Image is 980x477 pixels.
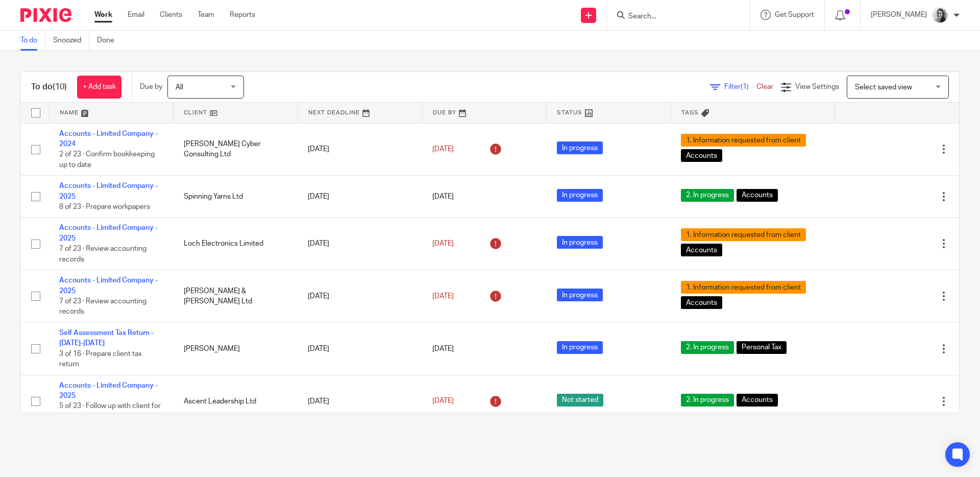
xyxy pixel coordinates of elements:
span: Accounts [681,244,722,256]
span: 8 of 23 · Prepare workpapers [59,203,150,210]
span: In progress [557,236,603,249]
span: Personal Tax [737,341,787,354]
span: 2. In progress [681,341,734,354]
span: View Settings [795,83,839,90]
span: Accounts [681,149,722,162]
a: Accounts - Limited Company - 2024 [59,130,158,148]
td: Spinning Yarns Ltd [174,176,298,218]
td: [DATE] [298,176,422,218]
span: Accounts [737,189,778,202]
span: All [176,84,183,91]
span: 2. In progress [681,189,734,202]
span: In progress [557,289,603,301]
a: Accounts - Limited Company - 2025 [59,277,158,294]
img: IMG-0056.JPG [932,7,948,23]
a: To do [20,31,45,51]
a: Work [94,10,112,20]
span: 1. Information requested from client [681,281,806,294]
td: [PERSON_NAME] [174,323,298,375]
span: (1) [741,83,749,90]
a: Snoozed [53,31,89,51]
span: Get Support [775,11,814,18]
span: 1. Information requested from client [681,134,806,147]
span: In progress [557,189,603,202]
a: Team [198,10,214,20]
span: 5 of 23 · Follow up with client for information (if required) [59,403,161,421]
span: 2. In progress [681,394,734,407]
span: (10) [53,83,67,91]
input: Search [627,12,719,21]
a: Reports [230,10,255,20]
td: [DATE] [298,218,422,270]
span: Select saved view [855,84,912,91]
span: 1. Information requested from client [681,228,806,241]
img: Pixie [20,8,71,22]
span: [DATE] [432,345,454,352]
span: Accounts [681,296,722,309]
span: Tags [681,110,699,115]
td: [DATE] [298,270,422,323]
span: [DATE] [432,293,454,300]
td: [PERSON_NAME] & [PERSON_NAME] Ltd [174,270,298,323]
a: Accounts - Limited Company - 2025 [59,224,158,242]
p: [PERSON_NAME] [871,10,927,20]
span: 2 of 23 · Confirm bookkeeping up to date [59,151,155,169]
span: [DATE] [432,193,454,200]
a: Self Assessment Tax Return - [DATE]-[DATE] [59,329,154,347]
span: 7 of 23 · Review accounting records [59,298,146,316]
span: In progress [557,141,603,154]
td: [DATE] [298,123,422,176]
span: Not started [557,394,603,407]
span: 3 of 16 · Prepare client tax return [59,350,142,368]
td: Loch Electronics Limited [174,218,298,270]
span: [DATE] [432,240,454,247]
span: [DATE] [432,398,454,405]
a: Clear [756,83,773,90]
p: Due by [140,82,162,92]
span: 7 of 23 · Review accounting records [59,245,146,263]
td: [DATE] [298,323,422,375]
span: Filter [724,83,756,90]
a: Clients [160,10,182,20]
span: Accounts [737,394,778,407]
span: In progress [557,341,603,354]
a: Done [97,31,122,51]
a: Accounts - Limited Company - 2025 [59,382,158,399]
td: [PERSON_NAME] Cyber Consulting Ltd [174,123,298,176]
td: [DATE] [298,375,422,427]
a: Email [128,10,144,20]
h1: To do [31,82,67,92]
td: Ascent Leadership Ltd [174,375,298,427]
span: [DATE] [432,146,454,153]
a: + Add task [77,76,121,99]
a: Accounts - Limited Company - 2025 [59,182,158,200]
